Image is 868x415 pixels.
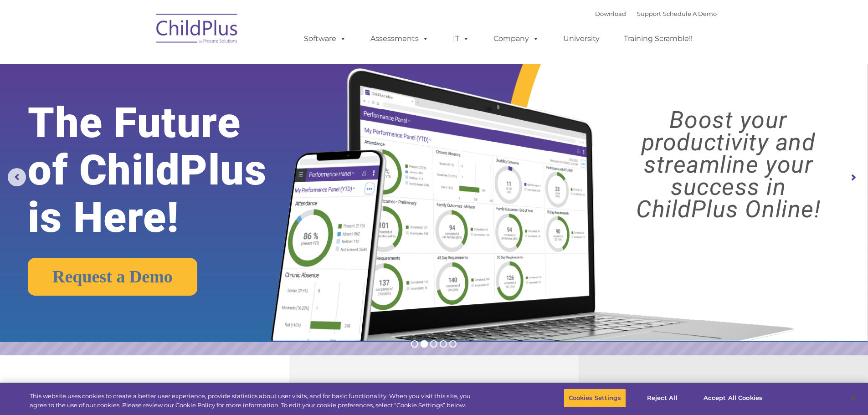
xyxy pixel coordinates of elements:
a: Support [637,10,661,17]
button: Accept All Cookies [699,389,767,408]
font: | [595,10,717,17]
rs-layer: Boost your productivity and streamline your success in ChildPlus Online! [600,109,857,220]
a: Request a Demo [28,258,197,296]
span: Last name [127,60,154,67]
a: University [554,30,609,48]
a: IT [444,30,478,48]
div: This website uses cookies to create a better user experience, provide statistics about user visit... [30,392,478,410]
a: Company [484,30,548,48]
a: Assessments [361,30,438,48]
img: ChildPlus by Procare Solutions [152,7,243,53]
span: Phone number [127,97,165,104]
a: Training Scramble!! [615,30,702,48]
button: Cookies Settings [564,389,626,408]
a: Schedule A Demo [663,10,717,17]
rs-layer: The Future of ChildPlus is Here! [28,99,305,241]
button: Close [843,388,863,408]
a: Download [595,10,626,17]
button: Reject All [634,389,691,408]
a: Software [295,30,355,48]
